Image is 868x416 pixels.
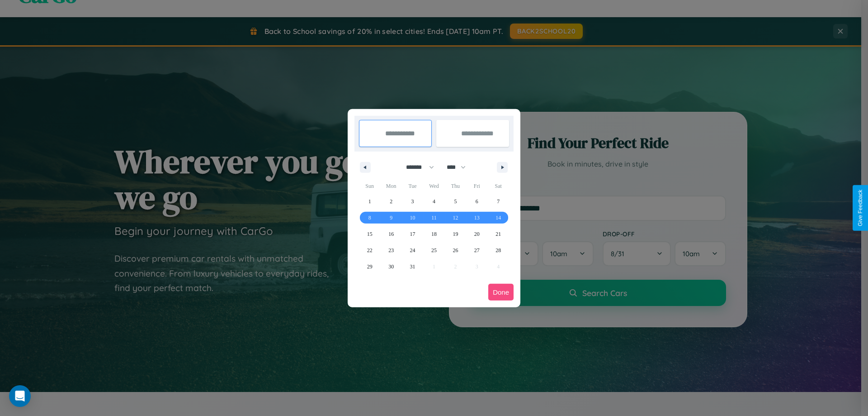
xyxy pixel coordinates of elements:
[423,242,444,258] button: 25
[488,210,509,226] button: 14
[466,210,487,226] button: 13
[423,179,444,193] span: Wed
[495,210,501,226] span: 14
[402,179,423,193] span: Tue
[453,226,458,242] span: 19
[445,210,466,226] button: 12
[454,193,457,210] span: 5
[402,193,423,210] button: 3
[474,210,480,226] span: 13
[9,385,31,407] div: Open Intercom Messenger
[380,258,401,275] button: 30
[488,193,509,210] button: 7
[367,242,373,258] span: 22
[857,190,863,226] div: Give Feedback
[402,226,423,242] button: 17
[380,226,401,242] button: 16
[466,242,487,258] button: 27
[495,226,501,242] span: 21
[466,226,487,242] button: 20
[359,258,380,275] button: 29
[474,242,480,258] span: 27
[410,242,415,258] span: 24
[431,210,437,226] span: 11
[388,242,394,258] span: 23
[380,242,401,258] button: 23
[453,210,458,226] span: 12
[410,258,415,275] span: 31
[433,193,435,210] span: 4
[380,179,401,193] span: Mon
[445,226,466,242] button: 19
[476,193,478,210] span: 6
[445,242,466,258] button: 26
[388,258,394,275] span: 30
[474,226,480,242] span: 20
[368,193,371,210] span: 1
[359,179,380,193] span: Sun
[497,193,500,210] span: 7
[402,210,423,226] button: 10
[410,210,415,226] span: 10
[367,258,373,275] span: 29
[411,193,414,210] span: 3
[359,226,380,242] button: 15
[359,193,380,210] button: 1
[431,242,437,258] span: 25
[488,284,514,301] button: Done
[423,193,444,210] button: 4
[359,210,380,226] button: 8
[453,242,458,258] span: 26
[488,242,509,258] button: 28
[466,193,487,210] button: 6
[445,193,466,210] button: 5
[359,242,380,258] button: 22
[368,210,371,226] span: 8
[495,242,501,258] span: 28
[431,226,437,242] span: 18
[423,226,444,242] button: 18
[390,210,392,226] span: 9
[466,179,487,193] span: Fri
[380,193,401,210] button: 2
[388,226,394,242] span: 16
[423,210,444,226] button: 11
[380,210,401,226] button: 9
[488,226,509,242] button: 21
[410,226,415,242] span: 17
[367,226,373,242] span: 15
[402,258,423,275] button: 31
[402,242,423,258] button: 24
[445,179,466,193] span: Thu
[488,179,509,193] span: Sat
[390,193,392,210] span: 2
